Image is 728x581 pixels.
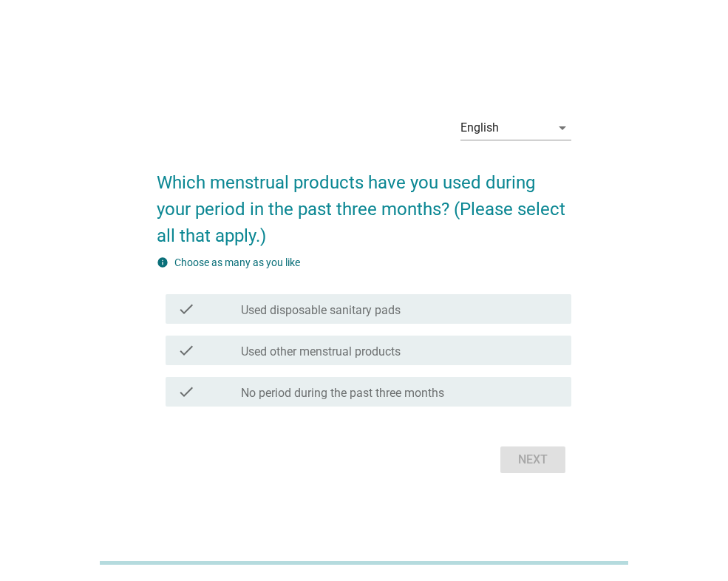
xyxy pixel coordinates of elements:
i: check [177,300,195,318]
i: info [157,256,169,268]
h2: Which menstrual products have you used during your period in the past three months? (Please selec... [157,154,571,249]
i: arrow_drop_down [554,119,571,137]
label: Used other menstrual products [241,344,401,359]
div: English [460,121,499,135]
label: Used disposable sanitary pads [241,303,401,318]
label: Choose as many as you like [174,256,300,268]
i: check [177,342,195,359]
label: No period during the past three months [241,386,444,401]
i: check [177,383,195,401]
